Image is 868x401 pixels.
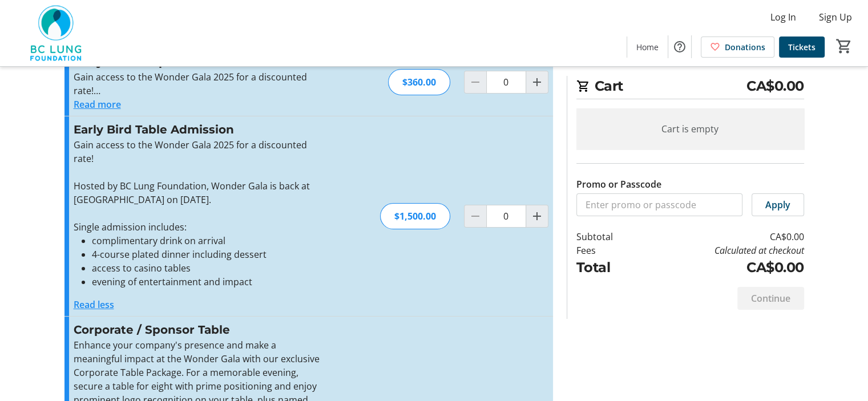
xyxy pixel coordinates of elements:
input: Early Bird Couple Admission Quantity [486,71,526,94]
td: Total [576,257,643,278]
span: Home [636,41,659,53]
button: Increment by one [526,71,548,93]
button: Read more [74,98,121,111]
div: $360.00 [388,69,450,95]
p: Gain access to the Wonder Gala 2025 for a discounted rate! [74,138,323,165]
button: Increment by one [526,205,548,227]
td: CA$0.00 [642,257,804,278]
button: Log In [761,8,805,26]
p: Hosted by BC Lung Foundation, Wonder Gala is back at [GEOGRAPHIC_DATA] on [DATE]. [74,179,323,206]
button: Apply [752,193,804,216]
p: Gain access to the Wonder Gala 2025 for a discounted rate! [74,70,323,98]
li: access to casino tables [92,261,323,275]
label: Promo or Passcode [576,177,661,191]
td: CA$0.00 [642,230,804,244]
h2: Cart [576,76,804,99]
button: Help [668,35,691,58]
span: Tickets [788,41,815,53]
li: complimentary drink on arrival [92,234,323,248]
li: evening of entertainment and impact [92,275,323,289]
span: Donations [725,41,765,53]
input: Enter promo or passcode [576,193,742,216]
td: Fees [576,244,643,257]
span: Log In [770,10,796,24]
h3: Early Bird Table Admission [74,121,323,138]
div: $1,500.00 [380,203,450,229]
td: Subtotal [576,230,643,244]
a: Home [627,37,668,58]
div: Cart is empty [576,108,804,149]
img: BC Lung Foundation's Logo [7,5,108,62]
td: Calculated at checkout [642,244,804,257]
input: Early Bird Table Admission Quantity [486,205,526,228]
button: Sign Up [810,8,861,26]
li: 4-course plated dinner including dessert [92,248,323,261]
h3: Corporate / Sponsor Table [74,321,323,338]
a: Tickets [779,37,825,58]
a: Donations [701,37,774,58]
button: Read less [74,298,114,311]
span: Apply [765,198,790,212]
button: Cart [834,36,854,56]
p: Single admission includes: [74,220,323,234]
span: Sign Up [819,10,852,24]
span: CA$0.00 [746,76,804,96]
